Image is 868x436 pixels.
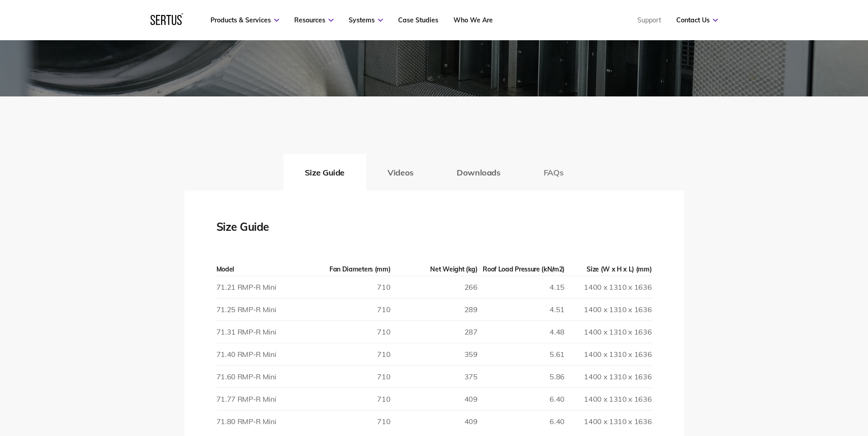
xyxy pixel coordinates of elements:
td: 5.86 [478,366,565,388]
td: 1400 x 1310 x 1636 [565,321,652,343]
th: Model [216,263,303,276]
td: 287 [390,321,477,343]
td: 71.25 RMP-R Mini [216,298,303,321]
td: 409 [390,388,477,410]
td: 4.15 [478,276,565,298]
td: 710 [303,298,390,321]
td: 359 [390,343,477,366]
td: 71.40 RMP-R Mini [216,343,303,366]
th: Fan Diameters (mm) [303,263,390,276]
td: 5.61 [478,343,565,366]
td: 1400 x 1310 x 1636 [565,410,652,433]
td: 710 [303,388,390,410]
th: Size (W x H x L) (mm) [565,263,652,276]
td: 71.21 RMP-R Mini [216,276,303,298]
td: 71.77 RMP-R Mini [216,388,303,410]
a: Contact Us [676,16,718,24]
td: 71.60 RMP-R Mini [216,366,303,388]
td: 1400 x 1310 x 1636 [565,366,652,388]
td: 71.80 RMP-R Mini [216,410,303,433]
td: 289 [390,298,477,321]
td: 71.31 RMP-R Mini [216,321,303,343]
td: 1400 x 1310 x 1636 [565,343,652,366]
td: 710 [303,343,390,366]
td: 4.51 [478,298,565,321]
td: 6.40 [478,410,565,433]
td: 710 [303,410,390,433]
td: 6.40 [478,388,565,410]
button: Videos [366,154,435,191]
iframe: Chat Widget [703,330,868,436]
div: Size Guide [216,218,308,235]
a: Resources [294,16,334,24]
td: 1400 x 1310 x 1636 [565,388,652,410]
a: Products & Services [210,16,279,24]
td: 1400 x 1310 x 1636 [565,298,652,321]
button: FAQs [522,154,585,191]
td: 409 [390,410,477,433]
th: Roof Load Pressure (kN/m2) [478,263,565,276]
td: 266 [390,276,477,298]
a: Who We Are [453,16,493,24]
a: Case Studies [398,16,438,24]
td: 710 [303,321,390,343]
td: 4.48 [478,321,565,343]
td: 375 [390,366,477,388]
th: Net Weight (kg) [390,263,477,276]
a: Systems [349,16,383,24]
td: 1400 x 1310 x 1636 [565,276,652,298]
button: Downloads [435,154,522,191]
td: 710 [303,366,390,388]
a: Support [637,16,661,24]
td: 710 [303,276,390,298]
